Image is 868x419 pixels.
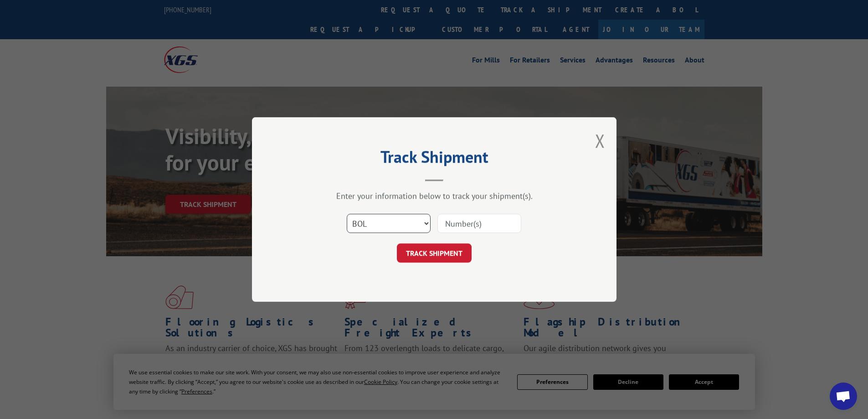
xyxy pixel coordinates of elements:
h2: Track Shipment [298,150,571,168]
button: TRACK SHIPMENT [397,243,472,263]
div: Open chat [830,383,857,410]
div: Enter your information below to track your shipment(s). [298,191,571,201]
input: Number(s) [437,214,521,233]
button: Close modal [595,129,605,153]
